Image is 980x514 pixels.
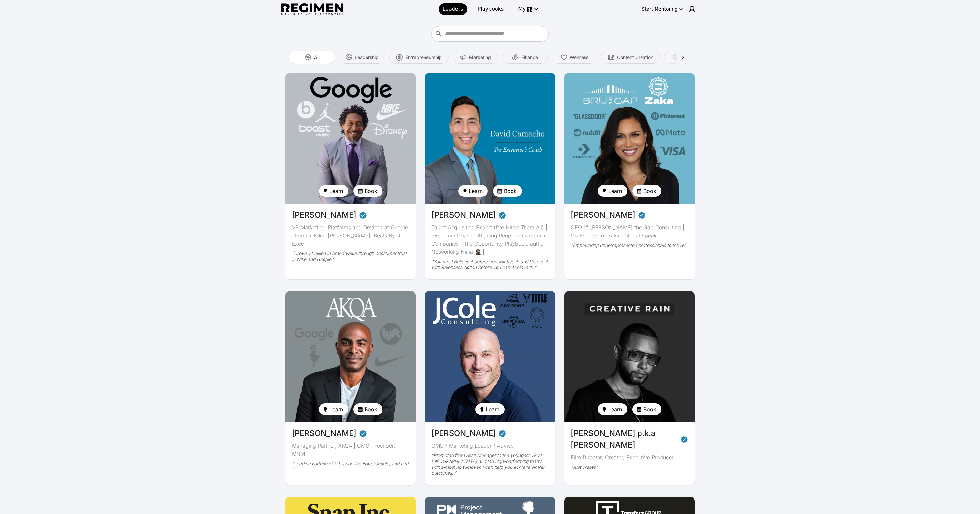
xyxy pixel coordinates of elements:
[598,403,627,415] button: Learn
[642,6,678,12] div: Start Mentoring
[571,464,688,470] div: “Just create”
[564,73,695,204] img: avatar of Devika Brij
[319,185,348,197] button: Learn
[431,26,549,42] div: Who do you want to learn from?
[632,185,661,197] button: Book
[486,405,499,413] span: Learn
[514,3,541,15] button: My
[431,223,549,256] div: Talent Acquisition Expert (I’ve Hired Them All) | Executive Coach | Aligning People + Careers + C...
[571,242,688,248] div: “Empowering underrepresented professionals to thrive”
[664,51,710,64] button: Creativity
[453,51,498,64] button: Marketing
[617,54,653,61] span: Content Creation
[458,185,488,197] button: Learn
[314,54,319,61] span: All
[498,209,506,221] span: Verified partner - David Camacho
[305,54,311,61] img: All
[601,51,660,64] button: Content Creation
[425,291,555,422] img: avatar of Josh Cole
[431,209,496,221] span: [PERSON_NAME]
[359,209,367,221] span: Verified partner - Daryl Butler
[289,51,335,64] button: All
[292,427,356,439] span: [PERSON_NAME]
[389,51,449,64] button: Entrepreneurship
[292,461,409,472] div: “Leading Fortune 500 brands like Nike, Google, and Lyft ”
[571,223,688,240] div: CEO of [PERSON_NAME] the Gap Consulting | Co-Founder of Zaka | Global Speaker
[504,187,517,195] span: Book
[346,54,352,61] img: Leadership
[552,51,597,64] button: Wellness
[641,4,684,14] button: Start Mentoring
[319,403,348,415] button: Learn
[431,453,549,476] div: “Promoted from Ass’t Manager to the youngest VP at [GEOGRAPHIC_DATA] and led high-performing team...
[442,5,463,13] span: Leaders
[512,54,519,61] img: Finance
[285,291,416,422] img: avatar of Jabari Hearn
[571,427,678,451] span: [PERSON_NAME] p.k.a [PERSON_NAME]
[329,405,343,413] span: Learn
[688,5,696,13] img: user icon
[518,5,526,13] span: My
[460,54,467,61] img: Marketing
[469,54,491,61] span: Marketing
[571,453,688,462] div: Film Director, Creator, Executive Producer
[469,187,483,195] span: Learn
[365,187,377,195] span: Book
[329,187,343,195] span: Learn
[474,3,508,15] a: Playbooks
[608,54,614,61] img: Content Creation
[493,185,522,197] button: Book
[608,405,622,413] span: Learn
[396,54,403,61] img: Entrepreneurship
[632,403,661,415] button: Book
[478,5,504,13] span: Playbooks
[292,209,356,221] span: [PERSON_NAME]
[431,259,549,270] div: “You must Believe it before you will See it, and Pursue it with Relentless Action before you can ...
[355,54,379,61] span: Leadership
[475,403,505,415] button: Learn
[498,427,506,439] span: Verified partner - Josh Cole
[439,3,467,15] a: Leaders
[281,3,343,15] img: Regimen logo
[638,209,646,221] span: Verified partner - Devika Brij
[502,51,548,64] button: Finance
[292,250,409,262] div: “Drove $1 billion in brand value through consumer trust in Nike and Google.”
[359,427,367,439] span: Verified partner - Jabari Hearn
[571,209,635,221] span: [PERSON_NAME]
[570,54,588,61] span: Wellness
[561,54,567,61] img: Wellness
[431,442,549,450] div: CMO / Marketing Leader / Advisor
[521,54,538,61] span: Finance
[431,427,496,439] span: [PERSON_NAME]
[643,405,656,413] span: Book
[680,433,688,445] span: Verified partner - Julien Christian Lutz p.k.a Director X
[285,73,416,204] img: avatar of Daryl Butler
[405,54,442,61] span: Entrepreneurship
[292,223,409,248] div: VP Marketing, Platforms and Devices at Google | Former Nike; [PERSON_NAME]; Beats By Dre Exec
[292,442,409,458] div: Managing Partner, AKQA | CMO | Founder, MNM
[643,187,656,195] span: Book
[339,51,385,64] button: Leadership
[353,403,382,415] button: Book
[353,185,382,197] button: Book
[425,73,555,204] img: avatar of David Camacho
[608,187,622,195] span: Learn
[598,185,627,197] button: Learn
[564,291,695,422] img: avatar of Julien Christian Lutz p.k.a Director X
[365,405,377,413] span: Book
